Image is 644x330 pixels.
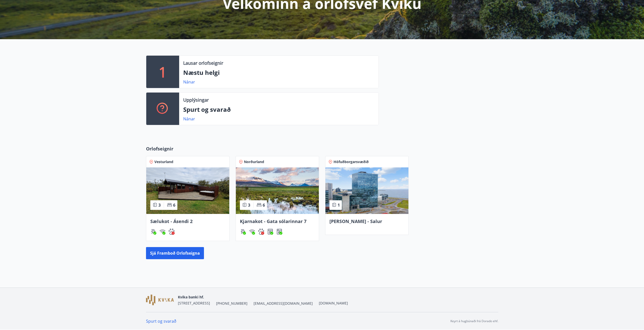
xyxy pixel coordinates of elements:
a: Nánar [183,116,195,122]
img: Dl16BY4EX9PAW649lg1C3oBuIaAsR6QVDQBO2cTm.svg [276,229,282,235]
span: Sælukot - Ásendi 2 [150,218,193,224]
span: 1 [338,202,340,208]
div: Þurrkari [267,229,273,235]
span: 6 [263,202,265,208]
p: Lausar orlofseignir [183,60,223,66]
img: ZXjrS3QKesehq6nQAPjaRuRTI364z8ohTALB4wBr.svg [150,229,156,235]
span: Höfuðborgarsvæðið [334,159,369,164]
a: [DOMAIN_NAME] [319,301,348,305]
div: Þráðlaust net [249,229,255,235]
img: Paella dish [325,167,408,214]
div: Gasgrill [240,229,246,235]
span: Norðurland [244,159,264,164]
div: Þráðlaust net [159,229,165,235]
p: Spurt og svarað [183,105,375,114]
span: Vesturland [154,159,173,164]
span: 3 [248,202,250,208]
span: [STREET_ADDRESS] [178,301,210,305]
button: Sjá framboð orlofseigna [146,247,204,259]
div: Gæludýr [258,229,264,235]
div: Gasgrill [150,229,156,235]
span: 3 [158,202,161,208]
a: Nánar [183,79,195,85]
img: Paella dish [146,167,229,214]
img: pxcaIm5dSOV3FS4whs1soiYWTwFQvksT25a9J10C.svg [169,229,175,235]
img: ZXjrS3QKesehq6nQAPjaRuRTI364z8ohTALB4wBr.svg [240,229,246,235]
span: [PHONE_NUMBER] [216,301,247,306]
img: hddCLTAnxqFUMr1fxmbGG8zWilo2syolR0f9UjPn.svg [267,229,273,235]
div: Þvottavél [276,229,282,235]
p: Keyrt á hugbúnaði frá Dorado ehf. [450,319,498,323]
span: Orlofseignir [146,145,173,152]
div: Gæludýr [169,229,175,235]
span: 6 [173,202,175,208]
img: Paella dish [236,167,319,214]
span: [PERSON_NAME] - Salur [329,218,382,224]
img: GzFmWhuCkUxVWrb40sWeioDp5tjnKZ3EtzLhRfaL.png [146,295,174,305]
img: HJRyFFsYp6qjeUYhR4dAD8CaCEsnIFYZ05miwXoh.svg [249,229,255,235]
a: Spurt og svarað [146,318,176,324]
p: Næstu helgi [183,68,375,77]
p: 1 [159,62,167,81]
img: pxcaIm5dSOV3FS4whs1soiYWTwFQvksT25a9J10C.svg [258,229,264,235]
span: Kvika banki hf. [178,295,204,299]
span: [EMAIL_ADDRESS][DOMAIN_NAME] [254,301,313,306]
p: Upplýsingar [183,97,209,103]
span: Kjarnakot - Gata sólarinnar 7 [240,218,306,224]
img: HJRyFFsYp6qjeUYhR4dAD8CaCEsnIFYZ05miwXoh.svg [159,229,165,235]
